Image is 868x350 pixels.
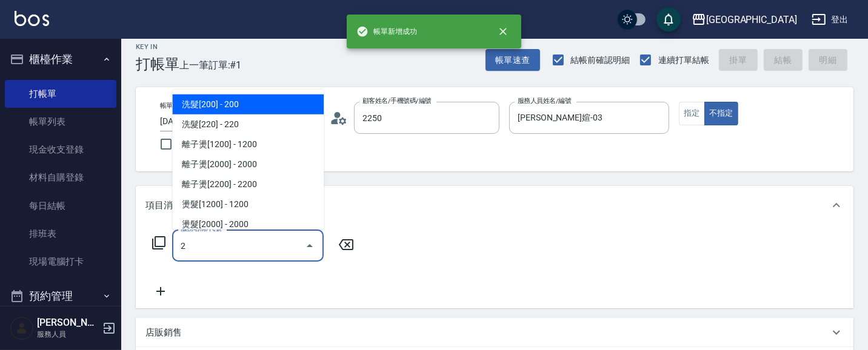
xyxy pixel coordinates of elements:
span: 燙髮[2000] - 2000 [172,214,324,234]
p: 店販銷售 [145,326,182,339]
span: 離子燙[2000] - 2000 [172,154,324,174]
a: 排班表 [5,220,116,248]
img: Person [10,316,34,340]
a: 帳單列表 [5,108,116,136]
button: 櫃檯作業 [5,44,116,75]
div: 店販銷售 [136,318,853,347]
div: 項目消費 [136,186,853,225]
a: 每日結帳 [5,192,116,220]
h2: Key In [136,43,179,51]
label: 顧客姓名/手機號碼/編號 [362,96,432,105]
a: 現場電腦打卡 [5,248,116,276]
h3: 打帳單 [136,56,179,73]
img: Logo [15,11,49,26]
a: 打帳單 [5,80,116,108]
p: 項目消費 [145,199,182,212]
button: 不指定 [704,102,738,125]
label: 服務人員姓名/編號 [518,96,571,105]
span: 結帳前確認明細 [571,54,630,67]
h5: [PERSON_NAME] [37,317,99,329]
a: 材料自購登錄 [5,163,116,191]
p: 服務人員 [37,329,99,340]
button: close [490,18,516,45]
span: 連續打單結帳 [658,54,709,67]
input: YYYY/MM/DD hh:mm [160,111,293,131]
span: 帳單新增成功 [356,25,417,38]
div: [GEOGRAPHIC_DATA] [706,12,797,27]
button: save [656,7,681,31]
button: 預約管理 [5,280,116,312]
button: 指定 [679,102,705,125]
button: Close [300,236,319,256]
button: [GEOGRAPHIC_DATA] [687,7,802,32]
span: 洗髮[200] - 200 [172,94,324,114]
button: 帳單速查 [486,49,540,71]
label: 帳單日期 [160,101,185,110]
span: 洗髮[220] - 220 [172,114,324,134]
span: 燙髮[1200] - 1200 [172,194,324,214]
span: 離子燙[1200] - 1200 [172,134,324,154]
button: 登出 [807,8,853,31]
a: 現金收支登錄 [5,136,116,163]
span: 離子燙[2200] - 2200 [172,174,324,194]
span: 上一筆訂單:#1 [179,58,242,73]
